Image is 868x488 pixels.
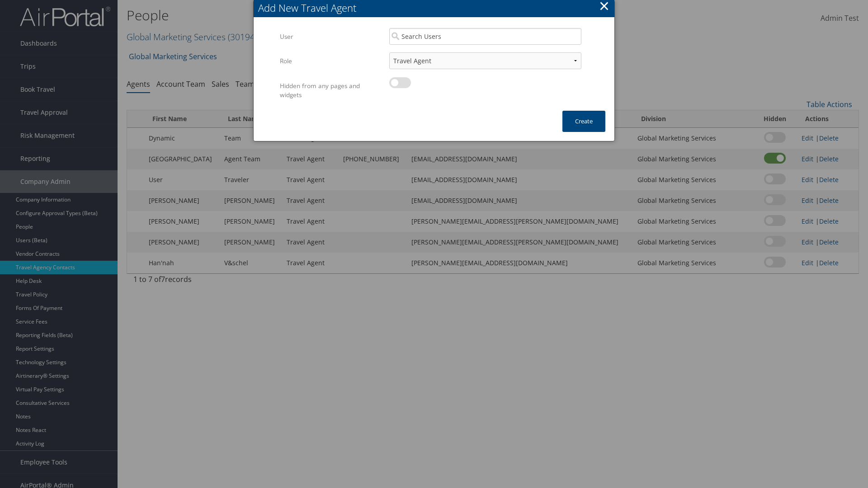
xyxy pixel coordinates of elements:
div: Add New Travel Agent [258,1,614,15]
label: Role [280,52,382,70]
label: User [280,28,382,45]
label: Hidden from any pages and widgets [280,77,382,104]
input: Search Users [389,28,581,45]
button: Create [562,111,605,132]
